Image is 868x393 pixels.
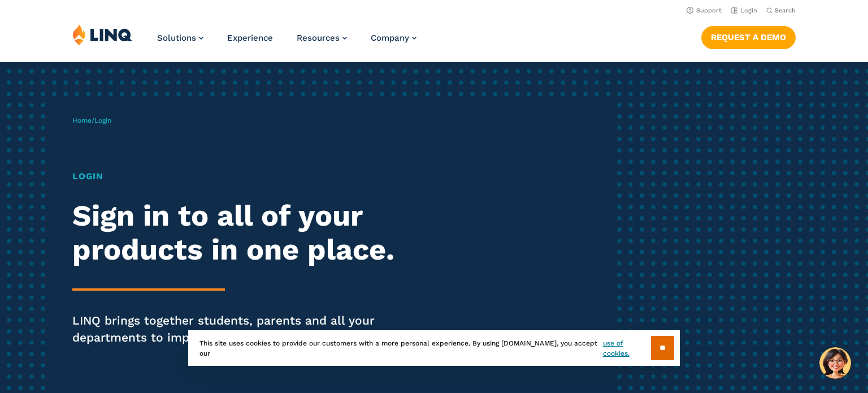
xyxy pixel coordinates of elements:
[819,347,851,379] button: Hello, have a question? Let’s chat.
[731,7,757,14] a: Login
[157,24,416,61] nav: Primary Navigation
[72,116,92,124] a: Home
[157,33,196,43] span: Solutions
[157,33,203,43] a: Solutions
[297,33,347,43] a: Resources
[188,330,680,366] div: This site uses cookies to provide our customers with a more personal experience. By using [DOMAIN...
[701,24,796,49] nav: Button Navigation
[72,24,132,45] img: LINQ | K‑12 Software
[766,6,796,15] button: Open Search Bar
[371,33,416,43] a: Company
[371,33,409,43] span: Company
[297,33,340,43] span: Resources
[227,33,273,43] a: Experience
[94,116,111,124] span: Login
[72,170,407,183] h1: Login
[603,338,651,359] a: use of cookies.
[72,312,407,346] p: LINQ brings together students, parents and all your departments to improve efficiency and transpa...
[72,199,407,267] h2: Sign in to all of your products in one place.
[687,7,722,14] a: Support
[775,7,796,14] span: Search
[701,26,796,49] a: Request a Demo
[72,116,111,124] span: /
